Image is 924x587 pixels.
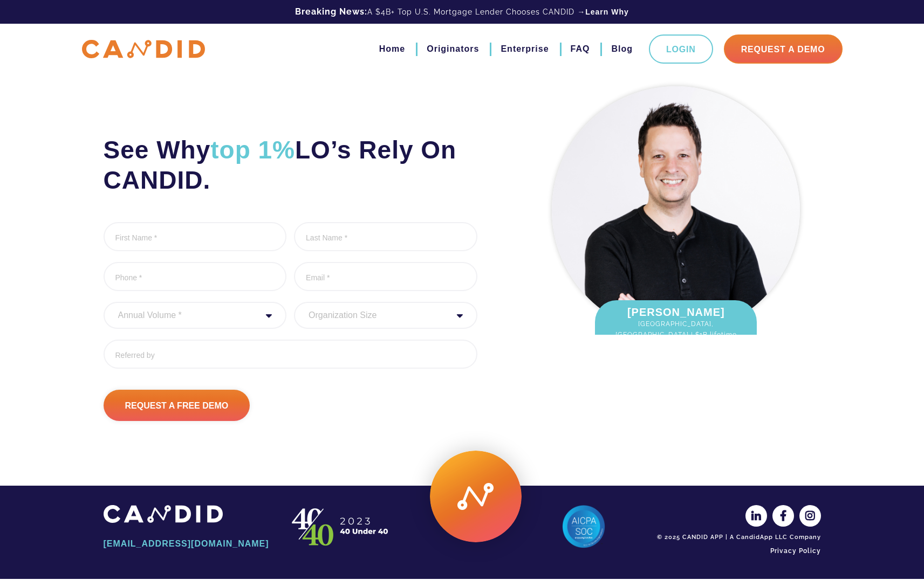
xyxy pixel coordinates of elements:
[611,40,633,58] a: Blog
[724,34,843,64] a: Request A Demo
[571,40,590,58] a: FAQ
[562,505,605,548] img: AICPA SOC 2
[104,262,287,291] input: Phone *
[294,222,477,251] input: Last Name *
[82,40,205,59] img: CANDID APP
[595,300,757,356] div: [PERSON_NAME]
[104,340,477,369] input: Referred by
[210,136,295,164] span: top 1%
[427,40,479,58] a: Originators
[654,542,821,560] a: Privacy Policy
[379,40,405,58] a: Home
[104,222,287,251] input: First Name *
[606,319,746,351] span: [GEOGRAPHIC_DATA], [GEOGRAPHIC_DATA] | $1B lifetime fundings.
[294,262,477,291] input: Email *
[585,6,629,17] a: Learn Why
[649,34,713,64] a: Login
[295,6,367,17] b: Breaking News:
[104,390,250,421] input: Request A Free Demo
[104,135,477,195] h2: See Why LO’s Rely On CANDID.
[104,535,271,553] a: [EMAIL_ADDRESS][DOMAIN_NAME]
[104,505,223,523] img: CANDID APP
[287,505,395,548] img: CANDID APP
[654,533,821,542] div: © 2025 CANDID APP | A CandidApp LLC Company
[501,40,549,58] a: Enterprise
